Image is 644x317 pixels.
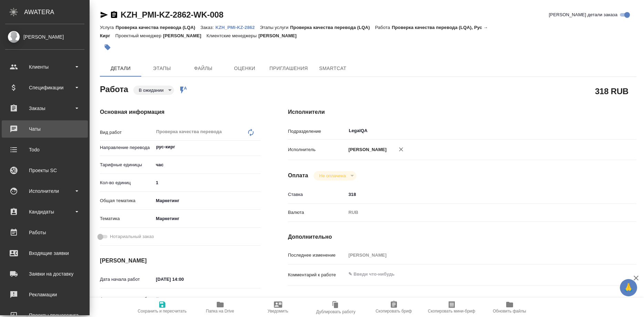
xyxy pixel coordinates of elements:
[133,86,174,95] div: В ожидании
[153,294,214,304] input: Пустое поле
[376,309,412,314] span: Скопировать бриф
[100,257,260,265] h4: [PERSON_NAME]
[257,146,258,148] button: Open
[201,25,215,30] p: Заказ:
[2,265,88,283] a: Заявки на доставку
[623,280,634,295] span: 🙏
[2,245,88,262] a: Входящие заявки
[100,129,153,136] p: Вид работ
[5,103,84,113] div: Заказы
[100,179,153,186] p: Кол-во единиц
[288,128,346,135] p: Подразделение
[121,10,223,19] a: KZH_PMI-KZ-2862-WK-008
[268,309,288,314] span: Уведомить
[620,279,637,296] button: 🙏
[346,295,607,307] textarea: /Clients/PMIKZ/Orders/KZH_PMI-KZ-2862/LQA/KZH_PMI-KZ-2862-WK-008
[316,309,356,314] span: Дублировать работу
[288,108,636,116] h4: Исполнители
[595,85,628,97] h2: 318 RUB
[346,146,387,153] p: [PERSON_NAME]
[260,25,290,30] p: Этапы услуги
[215,25,260,30] p: KZH_PMI-KZ-2862
[115,33,163,38] p: Проектный менеджер
[2,286,88,303] a: Рекламации
[153,213,260,225] div: Маркетинг
[2,141,88,158] a: Todo
[258,33,302,38] p: [PERSON_NAME]
[493,309,526,314] span: Обновить файлы
[100,215,153,222] p: Тематика
[115,25,200,30] p: Проверка качества перевода (LQA)
[423,298,481,317] button: Скопировать мини-бриф
[5,124,84,134] div: Чаты
[100,296,153,303] p: Факт. дата начала работ
[5,145,84,155] div: Todo
[314,171,356,180] div: В ожидании
[346,189,607,199] input: ✎ Введи что-нибудь
[288,209,346,216] p: Валюта
[153,178,260,188] input: ✎ Введи что-нибудь
[5,248,84,258] div: Входящие заявки
[5,227,84,238] div: Работы
[100,25,115,30] p: Услуга
[100,276,153,283] p: Дата начала работ
[153,159,260,171] div: час
[5,82,84,93] div: Спецификации
[317,173,348,179] button: Не оплачена
[100,197,153,204] p: Общая тематика
[145,64,178,73] span: Этапы
[206,33,258,38] p: Клиентские менеджеры
[5,289,84,300] div: Рекламации
[290,25,375,30] p: Проверка качества перевода (LQA)
[365,298,423,317] button: Скопировать бриф
[5,62,84,72] div: Клиенты
[5,269,84,279] div: Заявки на доставку
[2,224,88,241] a: Работы
[2,162,88,179] a: Проекты SC
[346,207,607,218] div: RUB
[2,120,88,138] a: Чаты
[288,171,308,180] h4: Оплата
[5,165,84,176] div: Проекты SC
[5,207,84,217] div: Кандидаты
[604,130,605,131] button: Open
[206,309,234,314] span: Папка на Drive
[393,142,409,157] button: Удалить исполнителя
[191,298,249,317] button: Папка на Drive
[153,274,214,284] input: ✎ Введи что-нибудь
[100,82,128,95] h2: Работа
[100,11,108,19] button: Скопировать ссылку для ЯМессенджера
[5,33,84,41] div: [PERSON_NAME]
[133,298,191,317] button: Сохранить и пересчитать
[288,233,636,241] h4: Дополнительно
[100,40,115,55] button: Добавить тэг
[187,64,220,73] span: Файлы
[163,33,206,38] p: [PERSON_NAME]
[269,64,308,73] span: Приглашения
[249,298,307,317] button: Уведомить
[288,191,346,198] p: Ставка
[307,298,365,317] button: Дублировать работу
[110,11,118,19] button: Скопировать ссылку
[5,186,84,196] div: Исполнители
[100,161,153,168] p: Тарифные единицы
[228,64,261,73] span: Оценки
[100,108,260,116] h4: Основная информация
[549,11,617,18] span: [PERSON_NAME] детали заказа
[215,24,260,30] a: KZH_PMI-KZ-2862
[481,298,539,317] button: Обновить файлы
[288,271,346,278] p: Комментарий к работе
[104,64,137,73] span: Детали
[288,252,346,259] p: Последнее изменение
[100,144,153,151] p: Направление перевода
[346,250,607,260] input: Пустое поле
[288,146,346,153] p: Исполнитель
[428,309,475,314] span: Скопировать мини-бриф
[137,87,166,93] button: В ожидании
[316,64,349,73] span: SmartCat
[24,5,90,19] div: AWATERA
[153,195,260,207] div: Маркетинг
[375,25,392,30] p: Работа
[138,309,187,314] span: Сохранить и пересчитать
[110,233,154,240] span: Нотариальный заказ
